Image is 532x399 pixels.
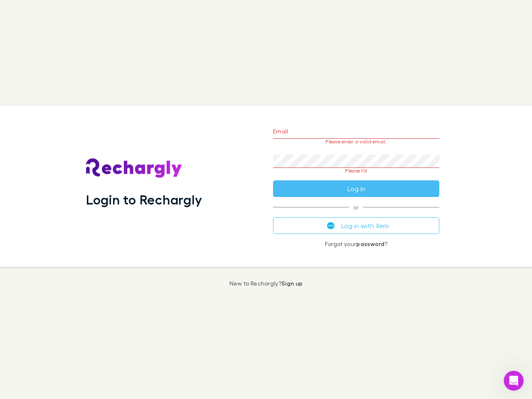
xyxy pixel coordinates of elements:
[327,222,335,229] img: Xero's logo
[356,240,384,247] a: password
[273,217,439,234] button: Log in with Xero
[273,139,439,145] p: Please enter a valid email.
[504,371,524,391] iframe: Intercom live chat
[273,168,439,174] p: Please fill
[281,280,303,287] a: Sign up
[86,158,182,178] img: Rechargly's Logo
[273,241,439,247] p: Forgot your ?
[86,192,202,207] h1: Login to Rechargly
[273,180,439,197] button: Log in
[273,207,439,207] span: or
[229,280,303,287] p: New to Rechargly?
